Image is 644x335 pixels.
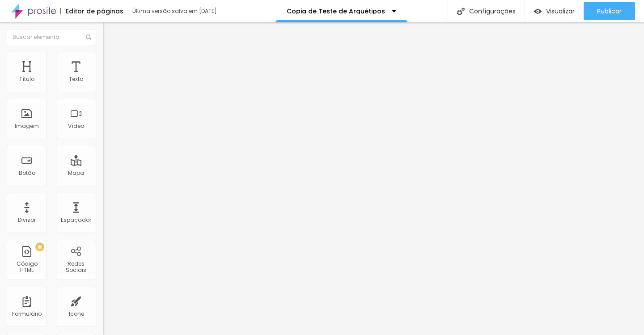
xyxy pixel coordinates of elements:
div: Divisor [18,217,36,223]
span: Visualizar [546,8,575,15]
img: view-1.svg [534,8,542,15]
div: Redes Sociais [58,261,93,274]
div: Código HTML [9,261,44,274]
div: Espaçador [61,217,91,223]
div: Imagem [15,123,39,129]
div: Ícone [68,311,84,317]
iframe: Editor [103,22,644,335]
div: Última versão salva em [DATE] [132,8,235,14]
button: Visualizar [525,2,584,20]
p: Copia de Teste de Arquétipos [287,8,385,14]
div: Vídeo [68,123,84,129]
div: Título [19,76,34,82]
div: Mapa [68,170,84,176]
input: Buscar elemento [7,29,96,45]
div: Editor de páginas [60,8,123,14]
div: Formulário [12,311,42,317]
img: Icone [86,34,91,40]
button: Publicar [584,2,635,20]
div: Texto [69,76,83,82]
span: Publicar [597,8,622,15]
div: Botão [19,170,35,176]
img: Icone [457,8,465,15]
